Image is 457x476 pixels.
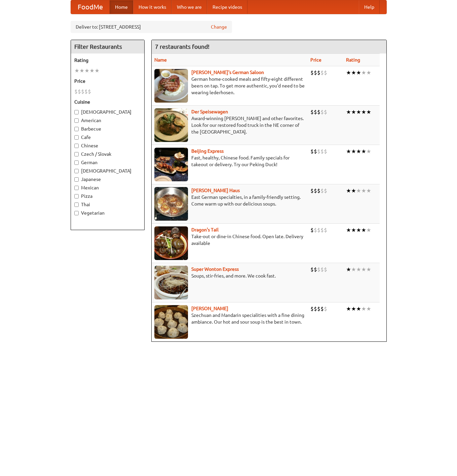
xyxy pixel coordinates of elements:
[356,108,361,116] li: ★
[154,187,188,221] img: kohlhaus.jpg
[351,266,356,273] li: ★
[172,0,207,14] a: Who we are
[154,266,188,299] img: superwonton.jpg
[314,108,317,116] li: $
[346,305,351,313] li: ★
[191,266,239,272] a: Super Wonton Express
[74,109,141,115] label: [DEMOGRAPHIC_DATA]
[154,233,305,247] p: Take-out or dine-in Chinese food. Open late. Delivery available
[351,226,356,234] li: ★
[74,160,79,165] input: German
[346,226,351,234] li: ★
[356,69,361,76] li: ★
[314,226,317,234] li: $
[154,108,188,142] img: speisewagen.jpg
[74,142,141,149] label: Chinese
[71,21,232,33] div: Deliver to: [STREET_ADDRESS]
[154,312,305,325] p: Szechuan and Mandarin specialities with a fine dining ambiance. Our hot and sour soup is the best...
[317,148,320,155] li: $
[74,88,78,95] li: $
[74,117,141,124] label: American
[310,148,314,155] li: $
[356,226,361,234] li: ★
[154,272,305,279] p: Soups, stir-fries, and more. We cook fast.
[317,266,320,273] li: $
[310,187,314,194] li: $
[324,187,327,194] li: $
[88,88,91,95] li: $
[346,57,360,63] a: Rating
[191,227,219,232] b: Dragon's Tail
[74,134,141,141] label: Cafe
[324,148,327,155] li: $
[110,0,133,14] a: Home
[74,78,141,84] h5: Price
[317,108,320,116] li: $
[154,154,305,168] p: Fast, healthy, Chinese food. Family specials for takeout or delivery. Try our Peking Duck!
[94,67,100,74] li: ★
[207,0,247,14] a: Recipe videos
[310,226,314,234] li: $
[320,148,324,155] li: $
[89,67,94,74] li: ★
[346,108,351,116] li: ★
[314,69,317,76] li: $
[211,24,227,30] a: Change
[361,108,366,116] li: ★
[154,57,167,63] a: Name
[74,110,79,114] input: [DEMOGRAPHIC_DATA]
[191,109,228,114] b: Der Speisewagen
[320,69,324,76] li: $
[361,226,366,234] li: ★
[78,88,81,95] li: $
[359,0,380,14] a: Help
[191,70,264,75] a: [PERSON_NAME]'s German Saloon
[324,108,327,116] li: $
[154,115,305,135] p: Award-winning [PERSON_NAME] and other favorites. Look for our restored food truck in the NE corne...
[346,148,351,155] li: ★
[366,266,371,273] li: ★
[356,266,361,273] li: ★
[74,193,141,199] label: Pizza
[74,57,141,64] h5: Rating
[74,67,79,74] li: ★
[74,99,141,105] h5: Cuisine
[191,188,240,193] a: [PERSON_NAME] Haus
[84,88,88,95] li: $
[314,187,317,194] li: $
[310,69,314,76] li: $
[320,108,324,116] li: $
[361,305,366,313] li: ★
[74,210,141,216] label: Vegetarian
[324,266,327,273] li: $
[74,177,79,182] input: Japanese
[320,226,324,234] li: $
[74,159,141,166] label: German
[191,148,224,154] a: Beijing Express
[314,266,317,273] li: $
[191,306,228,311] b: [PERSON_NAME]
[361,148,366,155] li: ★
[356,305,361,313] li: ★
[154,148,188,181] img: beijing.jpg
[74,203,79,207] input: Thai
[346,187,351,194] li: ★
[74,152,79,156] input: Czech / Slovak
[324,305,327,313] li: $
[84,67,89,74] li: ★
[81,88,84,95] li: $
[317,226,320,234] li: $
[366,69,371,76] li: ★
[155,43,210,50] ng-pluralize: 7 restaurants found!
[74,125,141,132] label: Barbecue
[310,266,314,273] li: $
[366,187,371,194] li: ★
[133,0,172,14] a: How it works
[314,148,317,155] li: $
[154,226,188,260] img: dragon.jpg
[317,69,320,76] li: $
[320,266,324,273] li: $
